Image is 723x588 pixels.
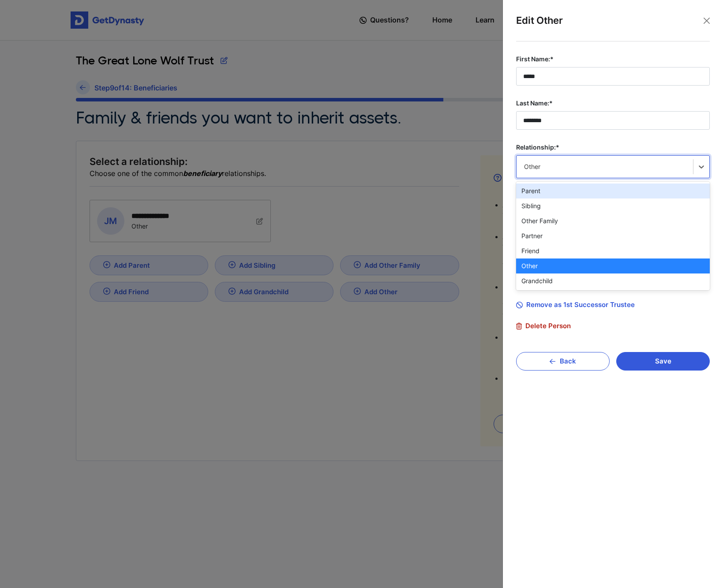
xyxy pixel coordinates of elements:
label: First Name:* [516,55,710,64]
div: Sibling [516,198,710,213]
span: Delete Person [516,322,571,330]
div: Parent [516,184,710,198]
label: Relationship:* [516,143,710,152]
div: Other [516,258,710,273]
a: Delete Person [516,322,710,330]
button: Back [516,352,610,371]
label: Last Name:* [516,99,710,108]
button: Close [700,14,713,27]
div: Other [524,162,686,171]
button: Save [616,352,710,371]
a: Remove as 1st Successor Trustee [516,301,710,309]
div: Grandchild [516,273,710,288]
div: Friend [516,243,710,258]
span: Remove as 1st Successor Trustee [516,301,635,309]
div: Other Family [516,213,710,228]
div: Partner [516,228,710,243]
div: Edit Other [516,13,710,41]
